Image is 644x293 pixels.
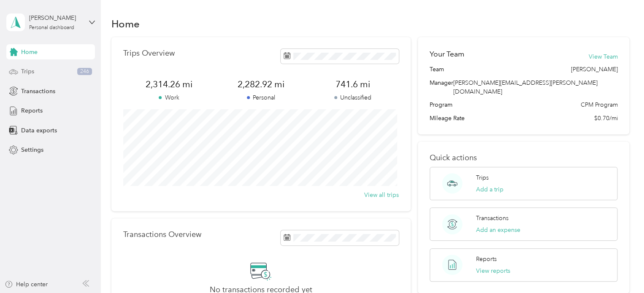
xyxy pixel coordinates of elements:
[571,65,617,74] span: [PERSON_NAME]
[476,214,509,223] p: Transactions
[430,153,617,162] p: Quick actions
[364,191,399,199] button: View all trips
[21,126,57,135] span: Data exports
[430,100,452,109] span: Program
[29,13,82,22] div: [PERSON_NAME]
[430,49,464,59] h2: Your Team
[476,185,503,194] button: Add a trip
[453,79,598,95] span: [PERSON_NAME][EMAIL_ADDRESS][PERSON_NAME][DOMAIN_NAME]
[430,65,444,74] span: Team
[597,246,644,293] iframe: Everlance-gr Chat Button Frame
[215,78,307,90] span: 2,282.92 mi
[123,78,215,90] span: 2,314.26 mi
[21,145,43,154] span: Settings
[77,68,92,75] span: 246
[588,52,617,61] button: View Team
[476,255,497,263] p: Reports
[21,87,55,96] span: Transactions
[21,67,34,76] span: Trips
[29,25,74,30] div: Personal dashboard
[594,114,617,123] span: $0.70/mi
[123,230,201,239] p: Transactions Overview
[580,100,617,109] span: CPM Program
[123,49,175,58] p: Trips Overview
[430,114,465,123] span: Mileage Rate
[476,226,520,234] button: Add an expense
[21,48,38,56] span: Home
[430,78,453,96] span: Manager
[215,93,307,102] p: Personal
[111,19,140,28] h1: Home
[307,93,399,102] p: Unclassified
[476,173,489,182] p: Trips
[21,106,43,115] span: Reports
[476,266,510,275] button: View reports
[123,93,215,102] p: Work
[307,78,399,90] span: 741.6 mi
[5,280,48,289] button: Help center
